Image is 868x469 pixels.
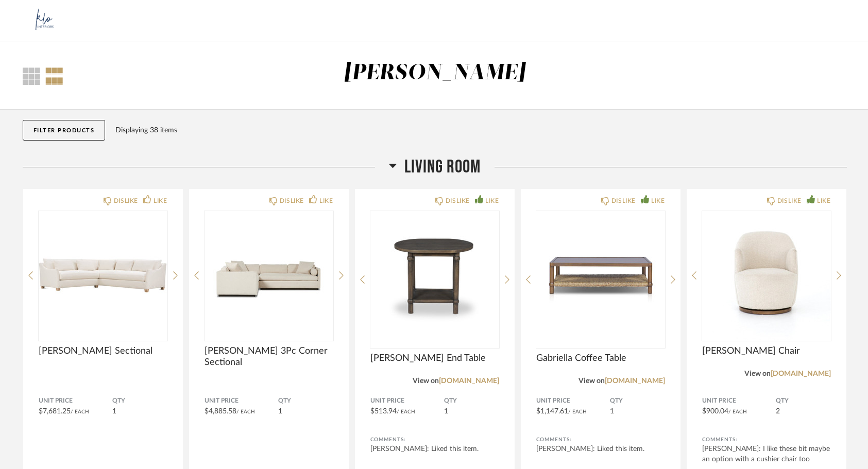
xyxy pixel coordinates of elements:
span: Gabriella Coffee Table [536,353,665,364]
div: [PERSON_NAME]: I like these bit maybe an option with a cushier chair too [702,444,831,464]
div: 0 [536,211,665,340]
span: $4,885.58 [205,408,236,415]
span: View on [413,377,439,385]
div: DISLIKE [777,196,802,206]
div: LIKE [651,196,665,206]
span: 1 [610,408,614,415]
span: [PERSON_NAME] End Table [370,353,499,364]
span: / Each [568,409,587,414]
a: [DOMAIN_NAME] [605,377,665,385]
span: $7,681.25 [39,408,71,415]
button: Filter Products [23,120,106,141]
span: Unit Price [370,397,444,405]
span: [PERSON_NAME] 3Pc Corner Sectional [205,345,333,368]
div: Displaying 38 items [115,125,842,136]
span: / Each [71,409,89,414]
span: QTY [112,397,167,405]
span: QTY [610,397,665,405]
span: [PERSON_NAME] Sectional [39,345,167,357]
img: undefined [536,211,665,340]
span: View on [578,377,605,385]
div: [PERSON_NAME]: Liked this item. [370,444,499,454]
a: [DOMAIN_NAME] [771,370,831,377]
div: 0 [370,211,499,340]
span: 1 [112,408,116,415]
span: / Each [397,409,415,414]
span: $1,147.61 [536,408,568,415]
span: QTY [278,397,333,405]
span: QTY [776,397,831,405]
div: Comments: [536,435,665,445]
div: [PERSON_NAME] [344,62,526,84]
div: LIKE [817,196,830,206]
span: QTY [444,397,499,405]
img: e4bf5dc6-1397-4dc4-9af2-6723dad09050.png [23,1,64,42]
div: DISLIKE [611,196,636,206]
span: 1 [444,408,448,415]
span: Unit Price [39,397,112,405]
span: Living Room [404,156,481,178]
span: / Each [236,409,255,414]
img: undefined [370,211,499,340]
div: LIKE [319,196,333,206]
div: DISLIKE [446,196,470,206]
span: / Each [728,409,747,414]
div: LIKE [154,196,167,206]
span: Unit Price [536,397,610,405]
span: Unit Price [205,397,278,405]
div: DISLIKE [114,196,138,206]
img: undefined [205,211,333,340]
div: DISLIKE [280,196,304,206]
img: undefined [702,211,831,340]
span: $513.94 [370,408,397,415]
span: Unit Price [702,397,776,405]
div: LIKE [485,196,499,206]
span: [PERSON_NAME] Chair [702,345,831,357]
img: undefined [39,211,167,340]
div: Comments: [702,435,831,445]
span: 2 [776,408,780,415]
div: [PERSON_NAME]: Liked this item. [536,444,665,454]
span: View on [744,370,771,377]
a: [DOMAIN_NAME] [439,377,499,385]
span: 1 [278,408,282,415]
span: $900.04 [702,408,728,415]
div: Comments: [370,435,499,445]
